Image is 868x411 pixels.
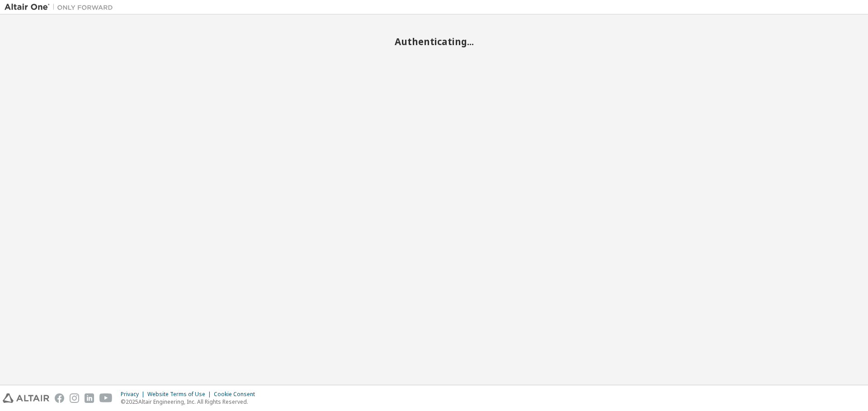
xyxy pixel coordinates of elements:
div: Cookie Consent [214,391,260,398]
img: instagram.svg [70,393,79,403]
h2: Authenticating... [5,36,863,47]
img: altair_logo.svg [3,393,49,403]
div: Privacy [121,391,147,398]
img: facebook.svg [55,393,64,403]
p: © 2025 Altair Engineering, Inc. All Rights Reserved. [121,398,260,406]
img: youtube.svg [99,393,113,403]
img: linkedin.svg [85,393,94,403]
div: Website Terms of Use [147,391,214,398]
img: Altair One [5,3,118,12]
